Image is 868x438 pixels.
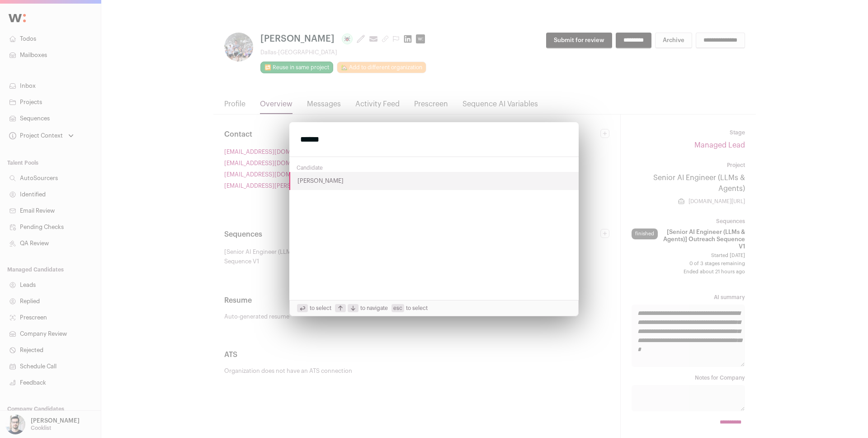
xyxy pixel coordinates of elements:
button: [PERSON_NAME] [289,172,579,190]
div: Candidate [289,161,579,172]
span: to navigate [335,304,388,312]
span: to select [297,304,331,312]
span: esc [392,304,404,312]
span: to select [392,304,428,312]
